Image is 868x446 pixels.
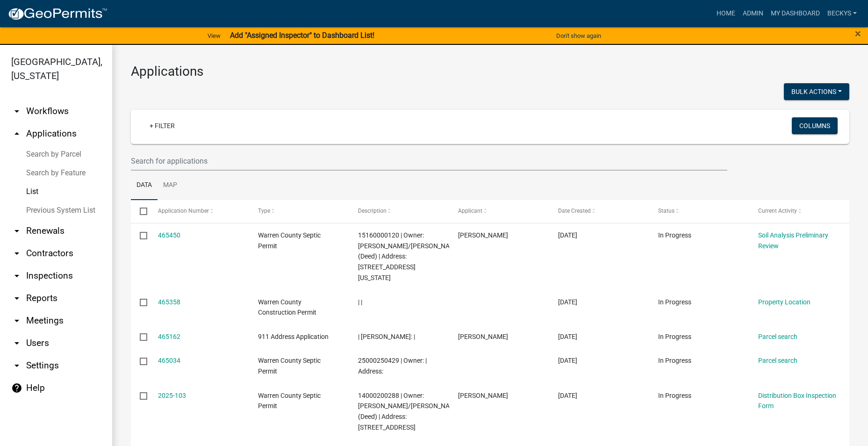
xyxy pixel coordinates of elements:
button: Don't show again [552,28,605,43]
span: Application Number [158,208,209,214]
a: My Dashboard [767,5,824,22]
span: 08/18/2025 [558,298,577,306]
a: Soil Analysis Preliminary Review [758,231,828,250]
span: 08/18/2025 [558,333,577,340]
datatable-header-cell: Current Activity [749,200,849,223]
datatable-header-cell: Application Number [149,200,249,223]
a: beckys [824,5,861,22]
datatable-header-cell: Applicant [449,200,549,223]
span: Warren County Septic Permit [258,231,321,250]
i: arrow_drop_down [11,270,22,281]
datatable-header-cell: Select [131,200,149,223]
span: Mike Harkin [458,231,508,239]
span: Applicant [458,208,482,214]
span: Warren County Septic Permit [258,392,321,410]
a: + Filter [142,117,182,134]
a: Home [713,5,739,22]
a: 465034 [158,357,180,364]
a: Data [131,171,158,201]
a: 465450 [158,231,180,239]
a: Parcel search [758,333,797,340]
datatable-header-cell: Date Created [549,200,649,223]
span: | Deedholder: | [358,333,415,340]
a: 2025-103 [158,392,186,399]
a: 465358 [158,298,180,306]
button: Columns [792,117,838,134]
h3: Applications [131,64,849,79]
span: Warren County Construction Permit [258,298,316,317]
span: 25000250429 | Owner: | Address: [358,357,427,375]
a: View [204,28,224,43]
i: arrow_drop_down [11,338,22,349]
span: In Progress [658,231,691,239]
span: Becky Schultz [458,333,508,340]
a: Parcel search [758,357,797,364]
span: In Progress [658,357,691,364]
span: Warren County Septic Permit [258,357,321,375]
span: In Progress [658,333,691,340]
i: arrow_drop_down [11,315,22,326]
i: arrow_drop_down [11,248,22,259]
span: Date Created [558,208,591,214]
span: Description [358,208,387,214]
i: help [11,382,22,394]
i: arrow_drop_down [11,225,22,237]
datatable-header-cell: Description [349,200,449,223]
i: arrow_drop_up [11,128,22,139]
i: arrow_drop_down [11,106,22,117]
a: 465162 [158,333,180,340]
span: Current Activity [758,208,797,214]
datatable-header-cell: Type [249,200,349,223]
button: Bulk Actions [784,83,849,100]
a: Map [158,171,183,201]
span: 14000200288 | Owner: GIPPLE, MICHAEL D/JANIS J (Deed) | Address: 10498 90TH AVE [358,392,461,431]
a: Property Location [758,298,811,306]
a: Distribution Box Inspection Form [758,392,836,410]
datatable-header-cell: Status [649,200,749,223]
span: | | [358,298,362,306]
span: In Progress [658,298,691,306]
span: 08/17/2025 [558,357,577,364]
span: 911 Address Application [258,333,329,340]
span: Status [658,208,674,214]
i: arrow_drop_down [11,293,22,304]
span: 08/17/2025 [558,392,577,399]
span: 08/18/2025 [558,231,577,239]
i: arrow_drop_down [11,360,22,371]
span: Type [258,208,270,214]
span: × [855,27,861,40]
span: Michael D Gipple [458,392,508,399]
input: Search for applications [131,151,727,171]
span: 15160000120 | Owner: BLOXHAM, DARLENE/RIGGINS, BRIAN (Deed) | Address: 2049 DELAWARE ST [358,231,461,281]
strong: Add "Assigned Inspector" to Dashboard List! [230,31,374,40]
span: In Progress [658,392,691,399]
button: Close [855,28,861,39]
a: Admin [739,5,767,22]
